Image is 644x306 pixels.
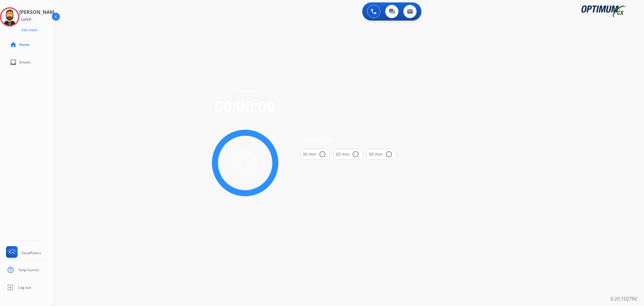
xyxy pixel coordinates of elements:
span: 00:00:00 [215,96,276,116]
button: Edit Avatar [19,27,40,34]
span: Emails [19,60,30,65]
span: Home [19,42,30,47]
p: 0.20.1027RC [610,295,638,302]
div: Lunch [19,16,33,23]
mat-icon: home [10,41,17,48]
span: FocalPoints [21,251,41,256]
span: Log out [18,285,31,290]
button: 30 min [300,149,330,160]
mat-icon: radio_button_unchecked [319,151,326,158]
a: FocalPoints [5,246,41,260]
h3: [PERSON_NAME] [19,8,59,16]
button: 90 min [367,149,396,160]
span: Time left [233,86,257,95]
mat-icon: inbox [10,59,17,66]
span: On Lunch [300,133,396,144]
mat-icon: radio_button_unchecked [352,151,360,158]
button: 60 min [333,149,363,160]
img: avatar [1,8,18,25]
span: Help Center [18,268,39,272]
mat-icon: radio_button_unchecked [386,151,393,158]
